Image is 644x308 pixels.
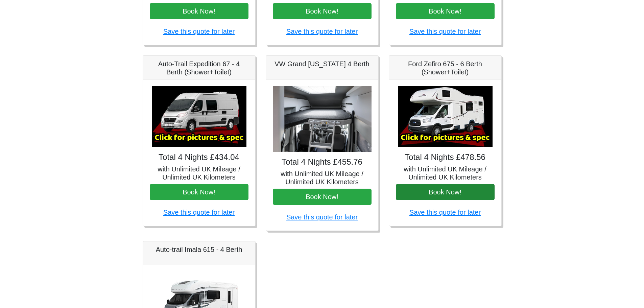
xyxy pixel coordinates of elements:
img: Ford Zefiro 675 - 6 Berth (Shower+Toilet) [398,86,493,147]
h5: with Unlimited UK Mileage / Unlimited UK Kilometers [273,170,372,186]
img: VW Grand California 4 Berth [273,86,372,152]
h5: Ford Zefiro 675 - 6 Berth (Shower+Toilet) [396,60,495,76]
a: Save this quote for later [163,28,235,35]
button: Book Now! [396,3,495,19]
a: Save this quote for later [286,28,358,35]
button: Book Now! [150,3,248,19]
button: Book Now! [273,189,372,205]
button: Book Now! [396,184,495,200]
a: Save this quote for later [163,209,235,216]
button: Book Now! [273,3,372,19]
a: Save this quote for later [286,213,358,221]
h5: VW Grand [US_STATE] 4 Berth [273,60,372,68]
a: Save this quote for later [409,28,481,35]
a: Save this quote for later [409,209,481,216]
h5: with Unlimited UK Mileage / Unlimited UK Kilometers [150,165,248,181]
img: Auto-Trail Expedition 67 - 4 Berth (Shower+Toilet) [152,86,246,147]
h5: Auto-trail Imala 615 - 4 Berth [150,245,248,254]
h4: Total 4 Nights £434.04 [150,152,248,162]
h5: Auto-Trail Expedition 67 - 4 Berth (Shower+Toilet) [150,60,248,76]
h4: Total 4 Nights £455.76 [273,157,372,167]
h4: Total 4 Nights £478.56 [396,152,495,162]
h5: with Unlimited UK Mileage / Unlimited UK Kilometers [396,165,495,181]
button: Book Now! [150,184,248,200]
